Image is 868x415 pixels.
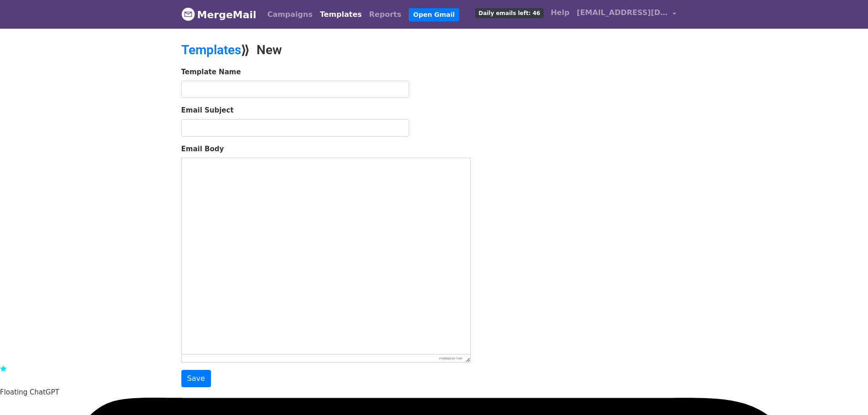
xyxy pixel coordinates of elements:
a: Templates [181,42,241,57]
a: Powered by Tiny [439,357,462,360]
span: Daily emails left: 46 [475,8,543,18]
label: Template Name [181,67,241,77]
div: Resize [462,354,470,362]
a: Help [547,4,573,22]
a: Templates [316,5,365,24]
a: [EMAIL_ADDRESS][DOMAIN_NAME] [573,4,680,25]
a: Daily emails left: 46 [472,4,547,22]
a: Open Gmail [409,8,459,21]
label: Email Subject [181,105,234,116]
a: Campaigns [264,5,316,24]
a: MergeMail [181,5,257,24]
a: Reports [365,5,405,24]
iframe: Rich Text Area. Press ALT-0 for help. [182,158,470,354]
h2: ⟫ New [181,42,514,58]
label: Email Body [181,144,224,154]
span: [EMAIL_ADDRESS][DOMAIN_NAME] [577,7,668,18]
input: Save [181,370,211,387]
img: MergeMail logo [181,7,195,21]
